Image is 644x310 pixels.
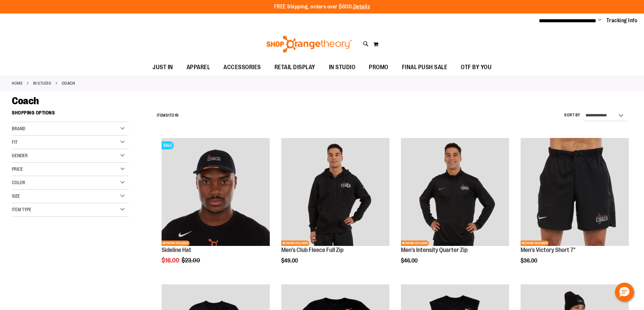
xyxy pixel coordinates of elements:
span: Price [12,166,23,172]
span: $46.00 [401,258,419,264]
a: RETAIL DISPLAY [268,60,322,75]
span: $23.00 [182,257,201,264]
span: Brand [12,126,25,131]
span: PROMO [369,60,388,75]
span: OTF BY YOU [461,60,492,75]
span: NETWORK EXCLUSIVE [162,241,190,246]
span: ACCESSORIES [223,60,261,75]
a: IN STUDIO [322,60,362,75]
img: OTF Mens Coach FA23 Intensity Quarter Zip - Black primary image [401,138,509,246]
a: Sideline Hat primary imageSALENETWORK EXCLUSIVE [162,138,270,247]
label: Sort By [564,112,580,118]
img: Sideline Hat primary image [162,138,270,246]
span: 1 [168,113,170,118]
span: 19 [175,113,179,118]
span: Gender [12,153,28,158]
a: Tracking Info [606,17,638,24]
button: Account menu [598,17,601,24]
strong: Coach [62,80,75,86]
a: JUST IN [146,60,180,75]
div: product [158,135,273,281]
a: Men's Club Fleece Full Zip [281,247,343,253]
span: $49.00 [281,258,299,264]
div: product [278,135,393,281]
span: RETAIL DISPLAY [275,60,315,75]
span: IN STUDIO [329,60,356,75]
a: Home [12,80,23,86]
span: FINAL PUSH SALE [402,60,448,75]
span: Color [12,180,25,185]
span: APPAREL [187,60,210,75]
a: APPAREL [180,60,217,75]
div: product [398,135,512,281]
p: FREE Shipping, orders over $600. [274,3,370,11]
a: OTF BY YOU [454,60,498,75]
a: IN STUDIO [33,80,52,86]
h2: Items to [157,110,179,121]
span: SALE [162,141,174,149]
a: OTF Mens Coach FA23 Victory Short - Black primary imageNETWORK EXCLUSIVE [521,138,629,247]
strong: Shopping Options [12,107,129,122]
span: NETWORK EXCLUSIVE [521,241,549,246]
span: Size [12,193,20,199]
a: ACCESSORIES [217,60,268,75]
span: NETWORK EXCLUSIVE [281,241,309,246]
span: Item Type [12,207,31,212]
span: Coach [12,95,39,107]
a: PROMO [362,60,395,75]
img: Shop Orangetheory [265,36,353,53]
a: Men's Victory Short 7" [521,247,575,253]
img: OTF Mens Coach FA23 Club Fleece Full Zip - Black primary image [281,138,389,246]
div: product [517,135,632,281]
a: Details [353,4,370,10]
span: NETWORK EXCLUSIVE [401,241,429,246]
span: $16.00 [162,257,181,264]
a: FINAL PUSH SALE [395,60,454,75]
img: OTF Mens Coach FA23 Victory Short - Black primary image [521,138,629,246]
span: Fit [12,139,18,145]
a: Sideline Hat [162,247,191,253]
button: Hello, have a question? Let’s chat. [615,283,634,302]
a: OTF Mens Coach FA23 Club Fleece Full Zip - Black primary imageNETWORK EXCLUSIVE [281,138,389,247]
span: JUST IN [152,60,173,75]
span: $36.00 [521,258,538,264]
a: Men's Intensity Quarter Zip [401,247,468,253]
a: OTF Mens Coach FA23 Intensity Quarter Zip - Black primary imageNETWORK EXCLUSIVE [401,138,509,247]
